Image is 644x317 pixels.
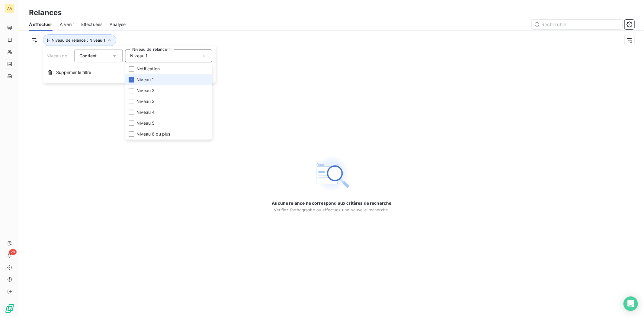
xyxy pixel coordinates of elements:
span: 28 [9,249,17,255]
span: Niveau de relance : Niveau 1 [52,38,105,43]
span: À effectuer [29,21,53,27]
span: Analyse [110,21,126,27]
span: Niveau 1 [130,53,147,59]
img: Empty state [312,154,351,193]
div: Open Intercom Messenger [623,296,638,311]
span: À venir [60,21,74,27]
span: Contient [79,53,97,58]
span: Niveau de relance [46,53,83,58]
img: Logo LeanPay [5,304,14,313]
span: Niveau 6 ou plus [136,131,170,137]
button: Supprimer le filtre [43,66,216,79]
span: Niveau 5 [136,120,154,126]
span: Niveau 4 [136,109,155,115]
span: Supprimer le filtre [56,69,91,75]
input: Rechercher [532,20,622,29]
span: Niveau 3 [136,98,155,104]
span: Vérifiez l’orthographe ou effectuez une nouvelle recherche. [274,207,389,212]
h3: Relances [29,7,62,18]
button: Niveau de relance : Niveau 1 [43,34,116,46]
span: Niveau 1 [136,77,154,83]
span: Niveau 2 [136,88,155,94]
span: Effectuées [81,21,103,27]
div: AA [5,4,14,13]
span: Aucune relance ne correspond aux critères de recherche [272,200,391,206]
span: Notification [136,66,160,72]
